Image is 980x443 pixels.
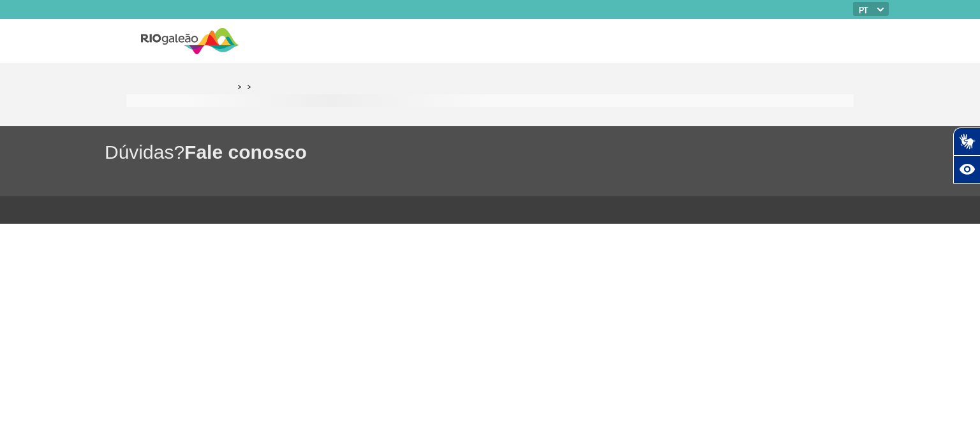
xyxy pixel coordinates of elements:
button: Abrir tradutor de língua de sinais. [953,127,980,156]
a: > [237,79,242,94]
h1: Dúvidas? [105,139,980,165]
a: > [247,79,251,94]
button: Abrir recursos assistivos. [953,156,980,184]
span: Fale conosco [184,142,307,163]
div: Plugin de acessibilidade da Hand Talk. [953,127,980,184]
